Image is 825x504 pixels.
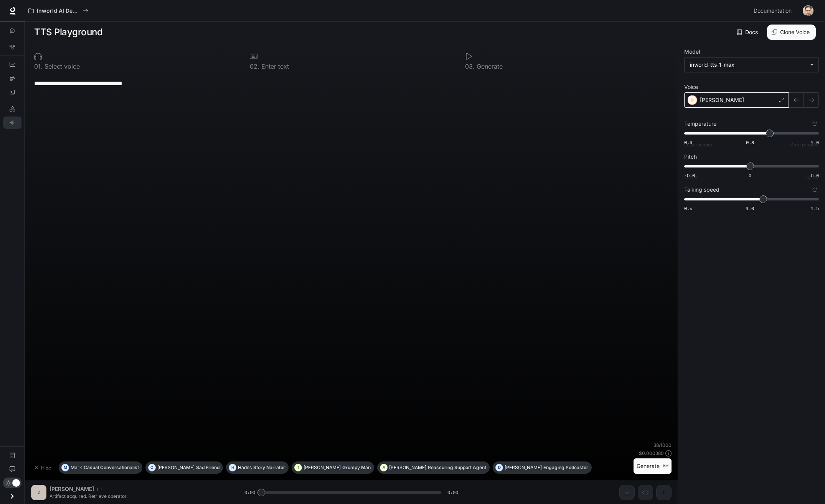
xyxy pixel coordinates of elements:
span: 0.5 [684,205,692,212]
span: 1.0 [811,139,819,146]
p: Model [684,49,700,54]
div: H [229,461,236,474]
span: 0.6 [684,139,692,146]
p: Talking speed [684,187,719,192]
div: inworld-tts-1-max [685,57,818,72]
img: User avatar [803,5,813,16]
p: Grumpy Man [342,465,371,470]
a: Logs [3,86,21,98]
a: Docs [735,25,761,40]
p: Select voice [43,63,80,69]
p: Engaging Podcaster [543,465,588,470]
button: MMarkCasual Conversationalist [59,461,142,474]
button: Hide [31,461,56,474]
a: Documentation [3,449,21,461]
p: [PERSON_NAME] [157,465,195,470]
a: TTS Playground [3,117,21,129]
p: Inworld AI Demos [37,8,80,14]
span: Dark mode toggle [12,478,20,487]
button: A[PERSON_NAME]Reassuring Support Agent [377,461,490,474]
p: ⌘⏎ [663,464,668,468]
span: 1.5 [811,205,819,212]
span: -5.0 [684,172,695,179]
button: Generate⌘⏎ [634,458,672,474]
span: 0.8 [746,139,754,146]
p: $ 0.000380 [639,450,664,456]
p: Enter text [259,63,289,69]
p: Hades [238,465,252,470]
button: Reset to default [810,186,819,194]
div: A [380,461,387,474]
p: Reassuring Support Agent [428,465,486,470]
p: 0 1 . [34,63,43,69]
p: Casual Conversationalist [84,465,139,470]
button: Clone Voice [767,25,816,40]
p: Voice [684,84,698,90]
a: Traces [3,72,21,84]
span: 1.0 [746,205,754,212]
p: [PERSON_NAME] [304,465,341,470]
p: Sad Friend [196,465,219,470]
p: [PERSON_NAME] [505,465,542,470]
button: Open drawer [3,488,21,504]
p: Generate [475,63,503,69]
button: User avatar [800,3,816,18]
p: Temperature [684,121,716,126]
button: Reset to default [810,120,819,128]
h1: TTS Playground [34,25,102,40]
p: [PERSON_NAME] [389,465,426,470]
a: Graph Registry [3,41,21,53]
p: Higher [804,175,819,180]
div: inworld-tts-1-max [690,61,806,69]
p: Pitch [684,154,697,159]
div: D [496,461,503,474]
button: T[PERSON_NAME]Grumpy Man [292,461,374,474]
p: 0 2 . [250,63,259,69]
a: LLM Playground [3,103,21,115]
p: Less random [684,143,712,147]
p: 38 / 1000 [653,442,672,448]
p: [PERSON_NAME] [700,96,744,104]
p: Story Narrator [253,465,285,470]
p: Lower [684,175,698,180]
button: D[PERSON_NAME]Engaging Podcaster [493,461,592,474]
button: O[PERSON_NAME]Sad Friend [145,461,223,474]
a: Documentation [751,3,797,18]
p: Mark [71,465,82,470]
div: T [295,461,302,474]
span: 5.0 [811,172,819,179]
p: 0 3 . [465,63,475,69]
button: All workspaces [25,3,92,18]
button: HHadesStory Narrator [226,461,289,474]
a: Dashboards [3,58,21,71]
span: Documentation [754,6,792,16]
div: M [62,461,69,474]
div: O [148,461,155,474]
p: More random [789,143,819,147]
a: Feedback [3,463,21,475]
a: Overview [3,24,21,36]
